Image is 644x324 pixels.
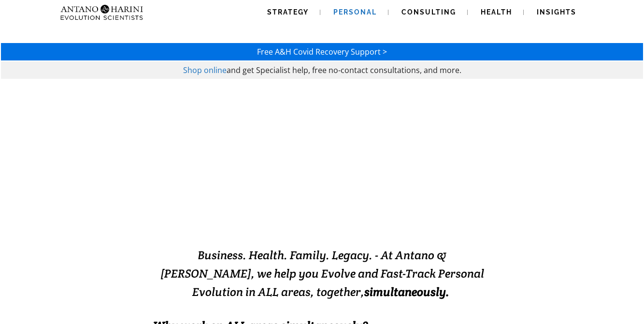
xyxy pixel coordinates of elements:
a: Shop online [183,65,227,75]
span: Strategy [267,8,309,16]
b: simultaneously. [364,284,449,299]
strong: EXCELLENCE [308,202,437,225]
span: Personal [333,8,377,16]
span: Insights [537,8,576,16]
span: Consulting [401,8,456,16]
span: Health [481,8,512,16]
a: Free A&H Covid Recovery Support > [257,46,387,57]
strong: EVOLVING [207,202,308,225]
span: Business. Health. Family. Legacy. - At Antano & [PERSON_NAME], we help you Evolve and Fast-Track ... [160,248,484,299]
span: and get Specialist help, free no-contact consultations, and more. [227,65,461,75]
